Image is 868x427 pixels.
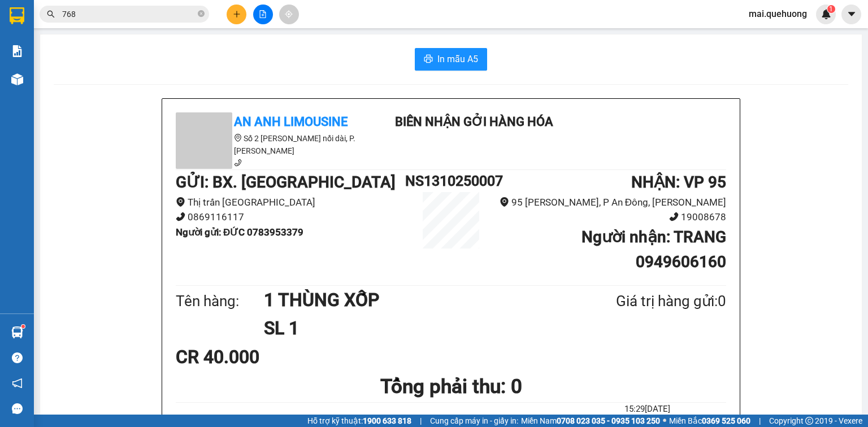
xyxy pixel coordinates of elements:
[424,54,433,65] span: printer
[568,403,726,416] li: 15:29[DATE]
[234,159,242,167] span: phone
[176,371,726,402] h1: Tổng phải thu: 0
[821,9,831,19] img: icon-new-feature
[12,403,23,414] span: message
[430,415,518,427] span: Cung cấp máy in - giấy in:
[12,352,23,363] span: question-circle
[176,210,405,225] li: 0869116117
[47,10,55,18] span: search
[176,226,303,238] b: Người gửi : ĐỨC 0783953379
[437,52,478,66] span: In mẫu A5
[234,134,242,142] span: environment
[12,378,23,389] span: notification
[10,7,24,24] img: logo-vxr
[11,326,23,338] img: warehouse-icon
[176,197,185,207] span: environment
[669,415,750,427] span: Miền Bắc
[500,197,509,207] span: environment
[363,416,411,425] strong: 1900 633 818
[829,5,833,13] span: 1
[176,132,379,157] li: Số 2 [PERSON_NAME] nối dài, P. [PERSON_NAME]
[557,416,660,425] strong: 0708 023 035 - 0935 103 250
[847,9,857,19] span: caret-down
[521,415,660,427] span: Miền Nam
[259,10,267,18] span: file-add
[405,170,497,192] h1: NS1310250007
[227,5,246,24] button: plus
[759,415,761,427] span: |
[176,173,396,191] b: GỬI : BX. [GEOGRAPHIC_DATA]
[497,210,726,225] li: 19008678
[253,5,273,24] button: file-add
[198,10,205,17] span: close-circle
[669,212,679,221] span: phone
[176,343,357,371] div: CR 40.000
[663,419,666,423] span: ⚪️
[841,5,861,24] button: caret-down
[285,10,293,18] span: aim
[307,415,411,427] span: Hỗ trợ kỹ thuật:
[395,115,553,129] b: Biên nhận gởi hàng hóa
[581,228,726,271] b: Người nhận : TRANG 0949606160
[561,290,726,313] div: Giá trị hàng gửi: 0
[176,195,405,210] li: Thị trấn [GEOGRAPHIC_DATA]
[497,195,726,210] li: 95 [PERSON_NAME], P An Đông, [PERSON_NAME]
[740,7,816,21] span: mai.quehuong
[702,416,750,425] strong: 0369 525 060
[279,5,299,24] button: aim
[176,212,185,221] span: phone
[234,115,348,129] b: An Anh Limousine
[805,417,813,425] span: copyright
[11,73,23,85] img: warehouse-icon
[21,325,25,328] sup: 1
[62,8,196,20] input: Tìm tên, số ĐT hoặc mã đơn
[420,415,422,427] span: |
[176,290,264,313] div: Tên hàng:
[415,48,487,71] button: printerIn mẫu A5
[198,9,205,20] span: close-circle
[233,10,241,18] span: plus
[631,173,726,191] b: NHẬN : VP 95
[264,314,561,342] h1: SL 1
[11,45,23,57] img: solution-icon
[827,5,835,13] sup: 1
[264,286,561,314] h1: 1 THÙNG XỐP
